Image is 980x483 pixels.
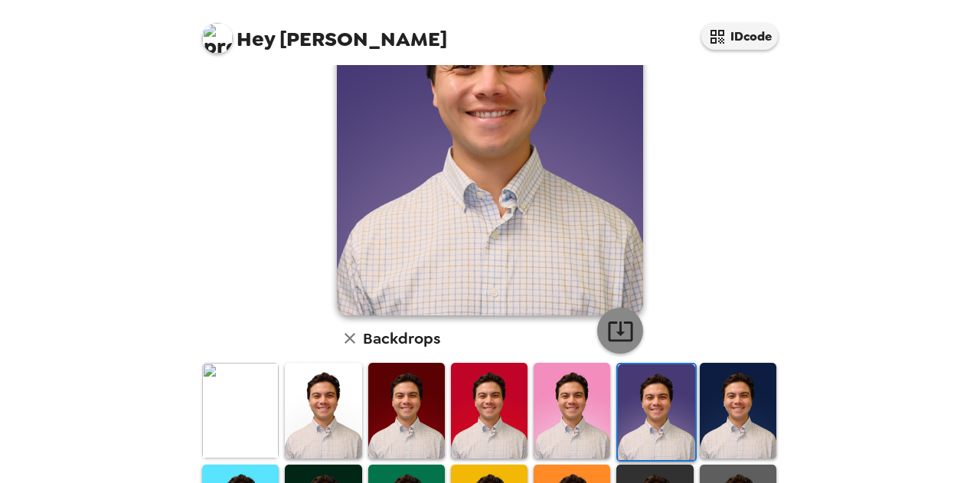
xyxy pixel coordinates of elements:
span: Hey [237,25,275,53]
h6: Backdrops [363,326,440,351]
span: [PERSON_NAME] [202,15,447,50]
img: Original [202,363,279,459]
button: IDcode [701,23,778,50]
img: profile pic [202,23,233,54]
